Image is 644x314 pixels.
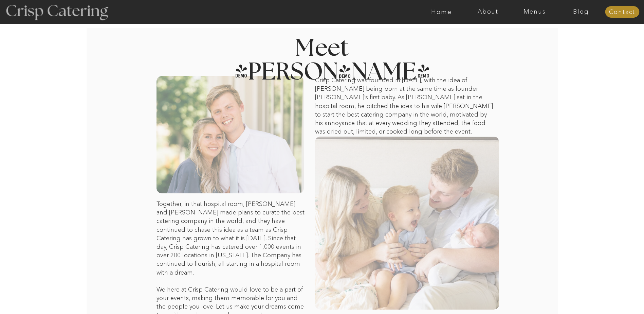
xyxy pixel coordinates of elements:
[234,37,410,64] h2: Meet [PERSON_NAME]
[157,200,306,292] p: Together, in that hospital room, [PERSON_NAME] and [PERSON_NAME] made plans to curate the best ca...
[418,8,465,15] a: Home
[465,8,511,15] a: About
[605,9,639,16] a: Contact
[558,8,604,15] a: Blog
[511,8,558,15] a: Menus
[315,76,495,137] p: Crisp Catering was founded in [DATE], with the idea of [PERSON_NAME] being born at the same time ...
